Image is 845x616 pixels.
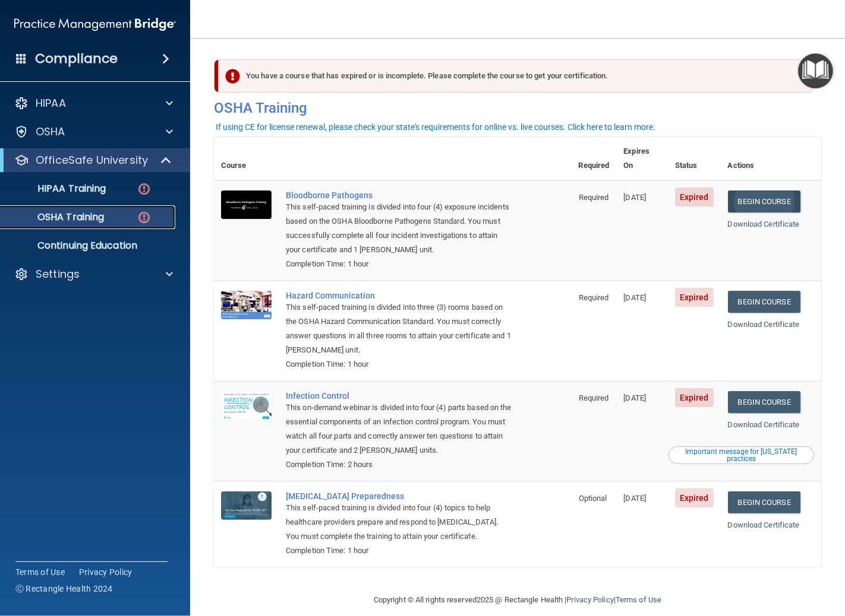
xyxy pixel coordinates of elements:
a: Infection Control [286,391,512,401]
button: Open Resource Center [798,53,833,88]
div: Completion Time: 1 hour [286,544,512,558]
span: Ⓒ Rectangle Health 2024 [15,583,113,595]
a: [MEDICAL_DATA] Preparedness [286,491,512,501]
p: Settings [36,267,80,281]
p: Continuing Education [8,240,170,252]
a: Begin Course [728,190,800,212]
div: You have a course that has expired or is incomplete. Please complete the course to get your certi... [219,59,814,93]
span: Expired [675,188,714,207]
a: Privacy Policy [79,566,133,578]
span: Expired [675,388,714,407]
span: [DATE] [623,193,646,202]
a: Download Certificate [728,420,800,429]
div: Completion Time: 2 hours [286,458,512,472]
span: Required [579,293,609,302]
div: Completion Time: 1 hour [286,357,512,371]
div: This self-paced training is divided into three (3) rooms based on the OSHA Hazard Communication S... [286,300,512,357]
a: Bloodborne Pathogens [286,190,512,200]
div: This self-paced training is divided into four (4) topics to help healthcare providers prepare and... [286,501,512,544]
span: Expired [675,488,714,507]
span: Optional [579,494,607,503]
p: OSHA Training [8,211,104,223]
span: Required [579,393,609,402]
p: HIPAA Training [8,183,106,195]
div: Important message for [US_STATE] practices [670,448,812,462]
a: Begin Course [728,291,800,313]
button: If using CE for license renewal, please check your state's requirements for online vs. live cours... [214,121,657,133]
h4: Compliance [35,50,118,67]
img: danger-circle.6113f641.png [137,182,152,196]
p: OSHA [36,125,65,139]
div: This self-paced training is divided into four (4) exposure incidents based on the OSHA Bloodborne... [286,200,512,257]
th: Required [572,137,617,180]
th: Expires On [616,137,667,180]
div: This on-demand webinar is divided into four (4) parts based on the essential components of an inf... [286,401,512,458]
th: Course [214,137,279,180]
p: OfficeSafe University [36,153,148,167]
span: Expired [675,288,714,307]
a: Begin Course [728,491,800,513]
th: Actions [721,137,821,180]
a: Hazard Communication [286,291,512,300]
span: [DATE] [623,293,646,302]
span: [DATE] [623,494,646,503]
a: OSHA [14,125,173,139]
h4: OSHA Training [214,100,821,116]
a: Terms of Use [15,566,65,578]
button: Read this if you are a dental practitioner in the state of CA [669,446,814,464]
iframe: Drift Widget Chat Controller [641,533,831,579]
span: Required [579,193,609,202]
a: Terms of Use [616,595,661,604]
p: HIPAA [36,96,66,110]
img: PMB logo [14,12,176,36]
div: Completion Time: 1 hour [286,257,512,271]
a: Download Certificate [728,520,800,529]
a: Settings [14,267,173,281]
th: Status [668,137,721,180]
a: Download Certificate [728,220,800,228]
a: HIPAA [14,96,173,110]
div: If using CE for license renewal, please check your state's requirements for online vs. live cours... [216,123,655,131]
img: exclamation-circle-solid-danger.72ef9ffc.png [225,69,240,84]
img: danger-circle.6113f641.png [137,210,152,225]
a: Begin Course [728,391,800,413]
a: Download Certificate [728,320,800,329]
span: [DATE] [623,393,646,402]
a: Privacy Policy [566,595,613,604]
a: OfficeSafe University [14,153,172,167]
